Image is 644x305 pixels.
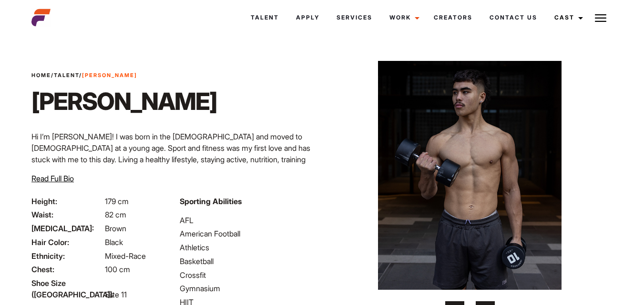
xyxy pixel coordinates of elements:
a: Talent [54,72,79,79]
a: Creators [425,5,481,30]
span: / / [31,71,137,79]
h1: [PERSON_NAME] [31,87,217,116]
span: [MEDICAL_DATA]: [31,223,103,234]
li: AFL [180,215,317,226]
a: Work [381,5,425,30]
li: American Football [180,228,317,239]
a: Contact Us [481,5,546,30]
a: Talent [242,5,287,30]
a: Cast [546,5,589,30]
button: Read Full Bio [31,173,74,184]
li: Crossfit [180,269,317,281]
span: Hair Color: [31,236,103,248]
img: cropped-aefm-brand-fav-22-square.png [31,8,51,27]
span: Read Full Bio [31,174,74,183]
span: Chest: [31,264,103,275]
p: Hi I’m [PERSON_NAME]! I was born in the [DEMOGRAPHIC_DATA] and moved to [DEMOGRAPHIC_DATA] at a y... [31,131,316,177]
span: Mixed-Race [105,251,146,261]
span: Waist: [31,209,103,220]
span: Brown [105,224,126,233]
a: Home [31,72,51,79]
span: 100 cm [105,265,130,274]
span: Size 11 [105,290,127,299]
span: Shoe Size ([GEOGRAPHIC_DATA]): [31,277,103,300]
strong: [PERSON_NAME] [82,72,137,79]
span: Height: [31,196,103,207]
a: Services [328,5,381,30]
span: Ethnicity: [31,250,103,262]
li: Basketball [180,256,317,267]
span: 82 cm [105,210,126,219]
span: 179 cm [105,197,129,206]
li: Gymnasium [180,283,317,294]
strong: Sporting Abilities [180,197,242,206]
li: Athletics [180,242,317,253]
span: Black [105,237,123,247]
a: Apply [287,5,328,30]
img: Burger icon [595,12,606,24]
